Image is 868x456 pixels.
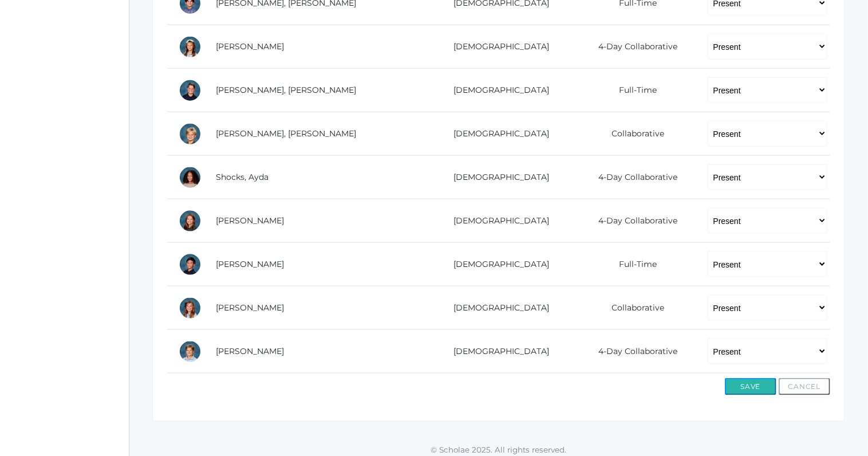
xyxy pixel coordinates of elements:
td: [DEMOGRAPHIC_DATA] [424,69,571,112]
a: [PERSON_NAME] [216,215,284,226]
a: [PERSON_NAME] [216,41,284,52]
td: 4-Day Collaborative [571,199,696,243]
td: Collaborative [571,112,696,156]
a: [PERSON_NAME], [PERSON_NAME] [216,128,356,139]
td: 4-Day Collaborative [571,156,696,199]
a: [PERSON_NAME] [216,346,284,356]
div: Ryder Roberts [179,79,202,102]
div: Reagan Reynolds [179,36,202,58]
td: [DEMOGRAPHIC_DATA] [424,243,571,286]
div: Ayla Smith [179,210,202,233]
a: Shocks, Ayda [216,172,269,182]
td: Collaborative [571,286,696,330]
div: Levi Sergey [179,123,202,146]
td: Full-Time [571,243,696,286]
td: [DEMOGRAPHIC_DATA] [424,330,571,374]
td: 4-Day Collaborative [571,330,696,374]
a: [PERSON_NAME], [PERSON_NAME] [216,85,356,95]
p: © Scholae 2025. All rights reserved. [129,444,868,455]
td: [DEMOGRAPHIC_DATA] [424,286,571,330]
button: Cancel [779,378,830,395]
td: Full-Time [571,69,696,112]
td: [DEMOGRAPHIC_DATA] [424,112,571,156]
div: Arielle White [179,297,202,320]
td: [DEMOGRAPHIC_DATA] [424,199,571,243]
td: [DEMOGRAPHIC_DATA] [424,25,571,69]
div: Matteo Soratorio [179,253,202,276]
div: Zade Wilson [179,340,202,363]
a: [PERSON_NAME] [216,302,284,313]
a: [PERSON_NAME] [216,259,284,269]
td: 4-Day Collaborative [571,25,696,69]
button: Save [725,378,776,395]
td: [DEMOGRAPHIC_DATA] [424,156,571,199]
div: Ayda Shocks [179,166,202,189]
